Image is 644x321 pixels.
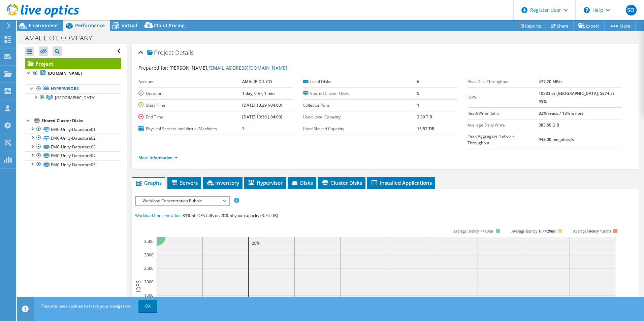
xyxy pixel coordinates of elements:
[242,91,275,96] b: 1 day, 0 hr, 1 min
[573,21,605,31] a: Export
[546,21,574,31] a: Share
[138,90,242,97] label: Duration
[468,110,539,117] label: Read/Write Ratio
[252,240,260,246] text: 20%
[242,102,282,108] b: [DATE] 13:29 (-04:00)
[303,78,417,85] label: Local Disks
[539,110,583,116] b: 82% reads / 18% writes
[208,65,287,71] a: [EMAIL_ADDRESS][DOMAIN_NAME]
[144,292,154,298] text: 1500
[573,229,611,234] text: Average latency >20ms
[25,151,121,160] a: EMC-Unity-Datastore04
[147,49,173,56] span: Project
[25,84,121,93] a: Hypervisors
[25,58,121,69] a: Project
[291,179,313,186] span: Disks
[468,78,539,85] label: Peak Disk Throughput
[417,102,419,108] b: 1
[206,179,239,186] span: Inventory
[169,65,287,71] span: [PERSON_NAME],
[417,79,419,84] b: 6
[29,22,58,29] span: Environment
[417,114,432,120] b: 3.30 TiB
[25,93,121,102] a: Tampa
[514,21,546,31] a: Reports
[25,160,121,169] a: EMC-Unity-Datastore05
[242,114,282,120] b: [DATE] 13:30 (-04:00)
[75,22,105,29] span: Performance
[242,79,272,84] b: AMALIE OIL CO
[138,300,157,312] a: OK
[511,229,556,234] tspan: Average latency 10<=20ms
[25,69,121,78] a: [DOMAIN_NAME]
[539,122,559,128] b: 383.50 GiB
[22,34,103,42] h1: AMALIE OIL COMPANY
[303,114,417,120] label: Used Local Capacity
[584,7,590,13] svg: \n
[25,125,121,134] a: EMC-Unity-Datastore01
[48,70,82,76] b: [DOMAIN_NAME]
[41,117,121,125] div: Shared Cluster Disks
[371,179,432,186] span: Installed Applications
[453,229,493,234] tspan: Average latency <=10ms
[539,79,562,84] b: 477.20 MB/s
[303,102,417,109] label: Collector Runs
[41,303,131,309] span: This site uses cookies to track your navigation.
[138,102,242,109] label: Start Time
[468,122,539,129] label: Average Daily Write
[139,197,226,205] span: Workload Concentration Bubble
[144,239,154,244] text: 3500
[417,91,419,96] b: 5
[175,48,194,57] span: Details
[171,179,198,186] span: Servers
[25,134,121,142] a: EMC-Unity-Datastore02
[135,179,162,186] span: Graphs
[626,5,637,15] span: SO
[138,114,242,120] label: End Time
[303,126,417,132] label: Used Shared Capacity
[468,94,539,101] label: IOPS
[248,179,283,186] span: Hypervisor
[138,65,168,71] label: Prepared for:
[135,213,182,218] span: Workload Concentration:
[55,95,96,101] span: [GEOGRAPHIC_DATA]
[144,279,154,285] text: 2000
[144,265,154,271] text: 2500
[539,137,574,142] b: 943.00 megabits/s
[468,133,539,146] label: Peak Aggregate Network Throughput
[138,78,242,85] label: Account
[154,22,185,29] span: Cloud Pricing
[303,90,417,97] label: Shared Cluster Disks
[135,280,142,292] text: IOPS
[539,91,614,104] b: 10833 at [GEOGRAPHIC_DATA], 5874 at 95%
[242,126,245,132] b: 3
[321,179,362,186] span: Cluster Disks
[122,22,137,29] span: Virtual
[417,126,434,132] b: 15.52 TiB
[183,213,278,218] span: 83% of IOPS falls on 20% of your capacity (3.76 TiB)
[144,252,154,258] text: 3000
[604,21,636,31] a: More
[138,155,178,160] a: More Information
[138,126,242,132] label: Physical Servers and Virtual Machines
[25,143,121,151] a: EMC-Unity-Datastore03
